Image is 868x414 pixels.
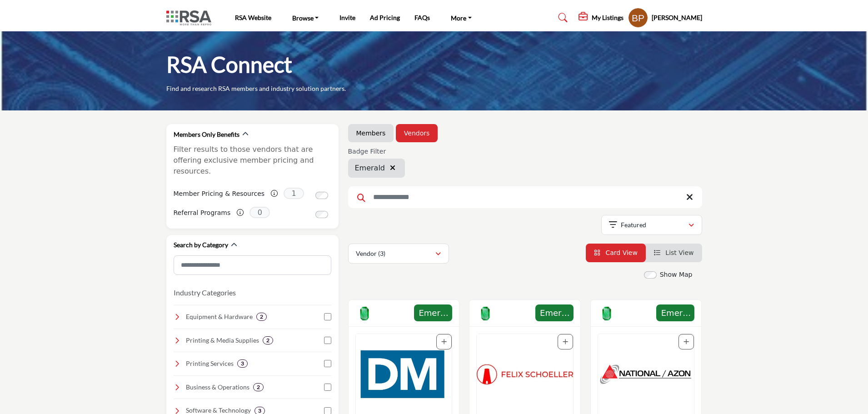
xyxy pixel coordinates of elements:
[284,188,304,199] span: 1
[579,12,624,23] div: My Listings
[665,249,693,256] span: List View
[592,14,624,22] h5: My Listings
[174,287,236,298] button: Industry Categories
[358,307,371,320] img: Emerald Badge Icon
[355,163,385,174] span: Emerald
[235,14,271,21] a: RSA Website
[605,249,637,256] span: Card View
[683,338,689,345] a: Add To List
[257,384,260,390] b: 2
[348,244,449,264] button: Vendor (3)
[586,244,646,262] li: Card View
[348,148,405,155] h6: Badge Filter
[414,14,430,21] a: FAQs
[646,244,702,262] li: List View
[601,215,702,235] button: Featured
[186,336,259,345] h4: Printing & Media Supplies: A wide range of high-quality paper, films, inks, and specialty materia...
[324,337,331,344] input: Select Printing & Media Supplies checkbox
[174,240,228,249] h2: Search by Category
[258,408,261,414] b: 3
[249,207,270,218] span: 0
[594,249,638,256] a: View Card
[263,336,273,344] div: 2 Results For Printing & Media Supplies
[654,249,694,256] a: View List
[186,383,249,392] h4: Business & Operations: Essential resources for financial management, marketing, and operations to...
[266,337,269,344] b: 2
[417,307,449,319] span: Emerald
[404,129,429,138] a: Vendors
[549,10,574,25] a: Search
[174,130,239,139] h2: Members Only Benefits
[324,360,331,367] input: Select Printing Services checkbox
[286,11,325,24] a: Browse
[174,205,231,221] label: Referral Programs
[166,50,292,79] h1: RSA Connect
[256,313,267,321] div: 2 Results For Equipment & Hardware
[174,255,331,275] input: Search Category
[186,312,253,321] h4: Equipment & Hardware : Top-quality printers, copiers, and finishing equipment to enhance efficien...
[315,192,328,199] input: Switch to Member Pricing & Resources
[348,186,702,208] input: Search Keyword
[324,313,331,320] input: Select Equipment & Hardware checkbox
[241,360,244,367] b: 3
[174,144,331,177] p: Filter results to those vendors that are offering exclusive member pricing and resources.
[538,307,571,319] span: Emerald
[659,307,692,319] span: Emerald
[356,129,386,138] a: Members
[621,220,646,229] p: Featured
[324,384,331,391] input: Select Business & Operations checkbox
[444,11,478,24] a: More
[628,8,648,28] button: Show hide supplier dropdown
[441,338,447,345] a: Add To List
[339,14,355,21] a: Invite
[315,211,328,218] input: Switch to Referral Programs
[237,359,248,368] div: 3 Results For Printing Services
[166,10,216,25] img: Site Logo
[652,13,702,22] h5: [PERSON_NAME]
[260,314,263,320] b: 2
[600,307,614,320] img: Emerald Badge Icon
[166,84,346,93] p: Find and research RSA members and industry solution partners.
[660,270,693,279] label: Show Map
[563,338,568,345] a: Add To List
[479,307,492,320] img: Emerald Badge Icon
[186,359,234,368] h4: Printing Services: Professional printing solutions, including large-format, digital, and offset p...
[370,14,400,21] a: Ad Pricing
[253,383,264,391] div: 2 Results For Business & Operations
[356,249,385,258] p: Vendor (3)
[174,186,265,202] label: Member Pricing & Resources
